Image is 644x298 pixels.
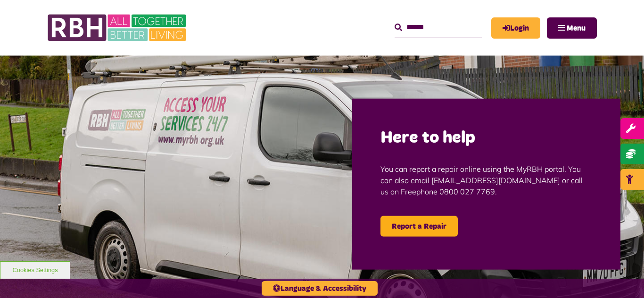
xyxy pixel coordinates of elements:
img: RBH [47,9,189,46]
button: Language & Accessibility [262,281,378,296]
button: Navigation [547,17,597,39]
h2: Here to help [380,127,592,149]
iframe: Netcall Web Assistant for live chat [602,256,644,298]
p: You can report a repair online using the MyRBH portal. You can also email [EMAIL_ADDRESS][DOMAIN_... [380,149,592,211]
span: Menu [567,24,586,32]
a: Report a Repair [380,216,458,236]
a: MyRBH [491,17,540,39]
